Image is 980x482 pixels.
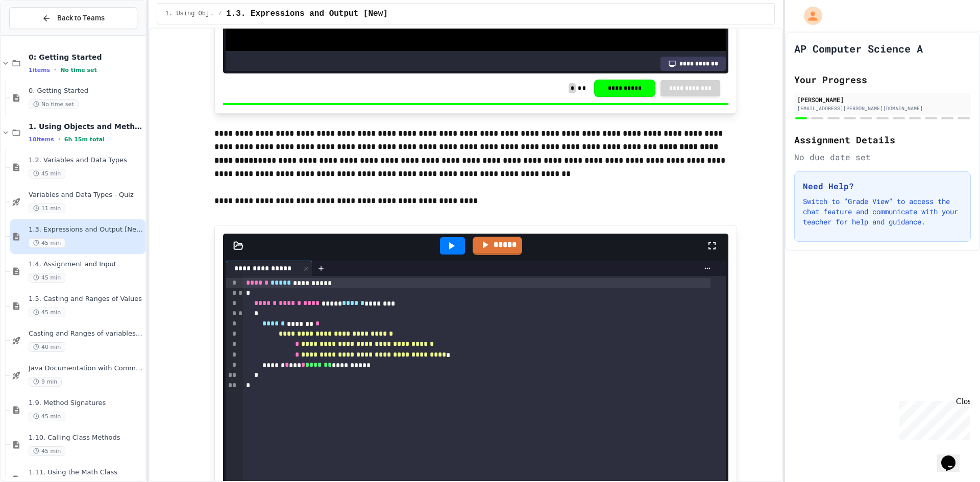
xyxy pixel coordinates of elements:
[29,156,143,165] span: 1.2. Variables and Data Types
[797,105,968,112] div: [EMAIL_ADDRESS][PERSON_NAME][DOMAIN_NAME]
[226,8,388,20] span: 1.3. Expressions and Output [New]
[60,67,97,73] span: No time set
[794,151,971,163] div: No due date set
[9,7,137,29] button: Back to Teams
[803,196,962,227] p: Switch to "Grade View" to access the chat feature and communicate with your teacher for help and ...
[895,397,970,440] iframe: chat widget
[57,13,105,23] span: Back to Teams
[29,99,79,109] span: No time set
[29,225,143,234] span: 1.3. Expressions and Output [New]
[64,136,105,143] span: 6h 15m total
[794,133,971,147] h2: Assignment Details
[29,273,65,283] span: 45 min
[29,399,143,408] span: 1.9. Method Signatures
[29,260,143,269] span: 1.4. Assignment and Input
[937,441,970,472] iframe: chat widget
[54,66,56,74] span: •
[29,67,50,73] span: 1 items
[29,136,54,143] span: 10 items
[4,4,70,65] div: Chat with us now!Close
[29,377,62,387] span: 9 min
[29,204,65,213] span: 11 min
[29,53,143,62] span: 0: Getting Started
[29,434,143,442] span: 1.10. Calling Class Methods
[803,180,962,192] h3: Need Help?
[29,342,65,352] span: 40 min
[29,364,143,373] span: Java Documentation with Comments - Topic 1.8
[165,10,214,18] span: 1. Using Objects and Methods
[29,191,143,199] span: Variables and Data Types - Quiz
[794,41,923,56] h1: AP Computer Science A
[29,122,143,131] span: 1. Using Objects and Methods
[29,468,143,477] span: 1.11. Using the Math Class
[29,308,65,317] span: 45 min
[29,446,65,456] span: 45 min
[58,135,60,143] span: •
[793,4,825,28] div: My Account
[29,295,143,303] span: 1.5. Casting and Ranges of Values
[29,169,65,179] span: 45 min
[794,72,971,87] h2: Your Progress
[29,412,65,421] span: 45 min
[218,10,222,18] span: /
[29,87,143,95] span: 0. Getting Started
[29,329,143,338] span: Casting and Ranges of variables - Quiz
[797,95,968,104] div: [PERSON_NAME]
[29,238,65,248] span: 45 min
